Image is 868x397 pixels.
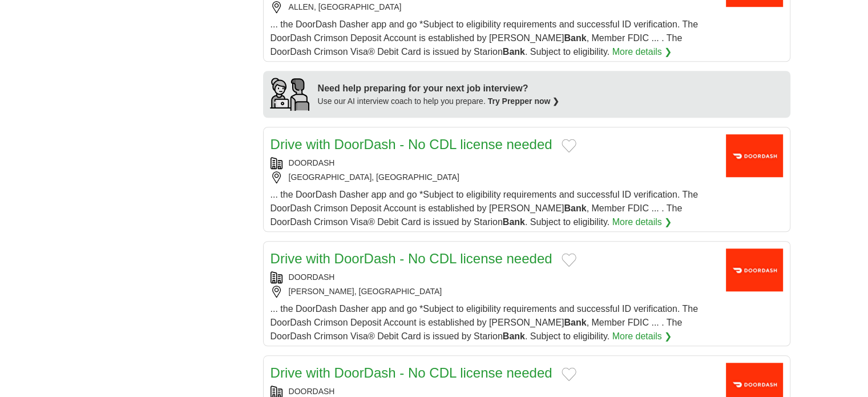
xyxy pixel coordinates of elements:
button: Add to favorite jobs [562,139,576,153]
strong: Bank [503,217,525,227]
a: DOORDASH [289,387,335,396]
span: ... the DoorDash Dasher app and go *Subject to eligibility requirements and successful ID verific... [271,304,698,341]
strong: Bank [564,33,586,43]
a: Drive with DoorDash - No CDL license needed [271,365,552,380]
div: Use our AI interview coach to help you prepare. [318,95,560,107]
strong: Bank [564,203,586,213]
a: More details ❯ [612,215,672,229]
img: Doordash logo [726,248,783,291]
a: More details ❯ [612,330,672,343]
strong: Bank [564,318,586,327]
a: DOORDASH [289,158,335,167]
button: Add to favorite jobs [562,253,576,267]
span: ... the DoorDash Dasher app and go *Subject to eligibility requirements and successful ID verific... [271,190,698,227]
button: Add to favorite jobs [562,367,576,381]
div: ALLEN, [GEOGRAPHIC_DATA] [271,1,717,13]
a: Drive with DoorDash - No CDL license needed [271,251,552,266]
img: Doordash logo [726,134,783,177]
div: [GEOGRAPHIC_DATA], [GEOGRAPHIC_DATA] [271,171,717,183]
div: Need help preparing for your next job interview? [318,82,560,95]
a: More details ❯ [612,45,672,59]
a: Try Prepper now ❯ [488,97,560,106]
a: DOORDASH [289,272,335,282]
span: ... the DoorDash Dasher app and go *Subject to eligibility requirements and successful ID verific... [271,19,698,57]
strong: Bank [503,331,525,341]
a: Drive with DoorDash - No CDL license needed [271,137,552,152]
strong: Bank [503,47,525,57]
div: [PERSON_NAME], [GEOGRAPHIC_DATA] [271,286,717,298]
